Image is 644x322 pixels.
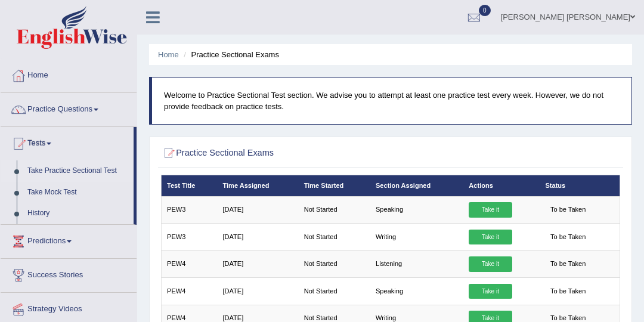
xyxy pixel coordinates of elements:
[370,175,463,196] th: Section Assigned
[370,250,463,277] td: Listening
[161,278,217,305] td: PEW4
[217,224,298,250] td: [DATE]
[22,182,134,203] a: Take Mock Test
[370,196,463,223] td: Speaking
[1,127,134,157] a: Tests
[298,278,370,305] td: Not Started
[1,225,137,255] a: Predictions
[469,284,512,299] a: Take it
[298,224,370,250] td: Not Started
[540,175,620,196] th: Status
[545,230,590,245] span: To be Taken
[1,59,137,89] a: Home
[22,160,134,182] a: Take Practice Sectional Test
[469,256,512,272] a: Take it
[545,284,590,299] span: To be Taken
[370,278,463,305] td: Speaking
[161,250,217,277] td: PEW4
[1,93,137,123] a: Practice Questions
[217,196,298,223] td: [DATE]
[181,49,279,60] li: Practice Sectional Exams
[158,50,179,59] a: Home
[217,278,298,305] td: [DATE]
[545,256,590,272] span: To be Taken
[298,175,370,196] th: Time Started
[463,175,540,196] th: Actions
[479,5,491,16] span: 0
[217,250,298,277] td: [DATE]
[161,145,446,161] h2: Practice Sectional Exams
[161,196,217,223] td: PEW3
[469,202,512,218] a: Take it
[161,175,217,196] th: Test Title
[161,224,217,250] td: PEW3
[22,203,134,224] a: History
[545,202,590,218] span: To be Taken
[469,230,512,245] a: Take it
[370,224,463,250] td: Writing
[298,250,370,277] td: Not Started
[1,259,137,289] a: Success Stories
[217,175,298,196] th: Time Assigned
[298,196,370,223] td: Not Started
[164,89,620,112] p: Welcome to Practice Sectional Test section. We advise you to attempt at least one practice test e...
